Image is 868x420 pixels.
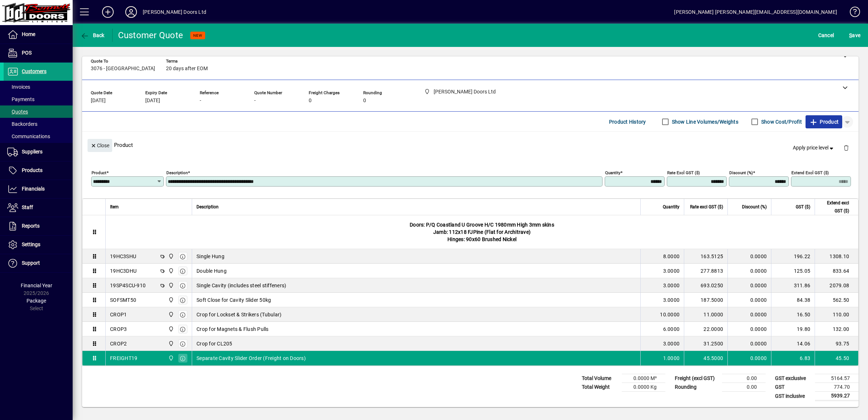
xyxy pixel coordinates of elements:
[22,260,40,266] span: Support
[689,311,723,318] div: 11.0000
[22,241,40,247] span: Settings
[7,109,28,115] span: Quotes
[674,6,837,18] div: [PERSON_NAME] [PERSON_NAME][EMAIL_ADDRESS][DOMAIN_NAME]
[110,253,136,260] div: 19HC3SHU
[166,296,175,304] span: Bennett Doors Ltd
[110,325,127,333] div: CROP3
[663,296,680,304] span: 3.0000
[815,322,858,336] td: 132.00
[22,68,46,74] span: Customers
[91,98,106,104] span: [DATE]
[4,118,73,130] a: Backorders
[727,293,771,307] td: 0.0000
[818,29,834,41] span: Cancel
[4,254,73,272] a: Support
[815,374,859,383] td: 5164.57
[110,282,146,289] div: 19SP4SCU-910
[166,340,175,348] span: Bennett Doors Ltd
[689,325,723,333] div: 22.0000
[90,140,109,152] span: Close
[790,141,838,155] button: Apply price level
[166,325,175,333] span: Bennett Doors Ltd
[663,253,680,260] span: 8.0000
[815,293,858,307] td: 562.50
[118,29,183,41] div: Customer Quote
[771,351,815,365] td: 6.83
[727,264,771,278] td: 0.0000
[729,170,753,175] mat-label: Discount (%)
[663,340,680,347] span: 3.0000
[815,264,858,278] td: 833.64
[819,199,849,215] span: Extend excl GST ($)
[663,325,680,333] span: 6.0000
[78,29,106,42] button: Back
[815,307,858,322] td: 110.00
[771,392,815,401] td: GST inclusive
[145,98,160,104] span: [DATE]
[254,98,256,104] span: -
[791,170,829,175] mat-label: Extend excl GST ($)
[663,355,680,362] span: 1.0000
[847,29,862,42] button: Save
[193,33,202,38] span: NEW
[4,105,73,118] a: Quotes
[622,383,665,392] td: 0.0000 Kg
[196,282,286,289] span: Single Cavity (includes steel stiffeners)
[815,249,858,264] td: 1308.10
[689,282,723,289] div: 693.0250
[21,283,52,288] span: Financial Year
[22,204,33,210] span: Staff
[196,267,227,275] span: Double Hung
[110,311,127,318] div: CROP1
[727,249,771,264] td: 0.0000
[309,98,312,104] span: 0
[771,307,815,322] td: 16.50
[91,66,155,72] span: 3076 - [GEOGRAPHIC_DATA]
[689,253,723,260] div: 163.5125
[4,161,73,180] a: Products
[844,1,859,25] a: Knowledge Base
[689,267,723,275] div: 277.8813
[609,116,646,128] span: Product History
[363,98,366,104] span: 0
[110,267,137,275] div: 19HC3DHU
[22,50,32,56] span: POS
[196,325,269,333] span: Crop for Magnets & Flush Pulls
[86,142,114,148] app-page-header-button: Close
[92,170,106,175] mat-label: Product
[815,351,858,365] td: 45.50
[816,29,836,42] button: Cancel
[670,118,738,125] label: Show Line Volumes/Weights
[196,253,224,260] span: Single Hung
[4,81,73,93] a: Invoices
[727,307,771,322] td: 0.0000
[605,170,620,175] mat-label: Quantity
[143,6,206,18] div: [PERSON_NAME] Doors Ltd
[660,311,680,318] span: 10.0000
[727,322,771,336] td: 0.0000
[110,296,136,304] div: SOFSMT50
[837,139,855,156] button: Delete
[96,5,119,19] button: Add
[106,215,858,249] div: Doors: P/Q Coastland U Groove H/C 1980mm High 3mm skins Jamb: 112x18 FJPine (Flat for Architrave)...
[578,374,622,383] td: Total Volume
[727,351,771,365] td: 0.0000
[793,144,835,152] span: Apply price level
[166,170,188,175] mat-label: Description
[196,340,232,347] span: Crop for CL205
[722,374,766,383] td: 0.00
[4,180,73,198] a: Financials
[815,392,859,401] td: 5939.27
[7,96,35,102] span: Payments
[4,236,73,254] a: Settings
[27,298,46,304] span: Package
[760,118,802,125] label: Show Cost/Profit
[110,340,127,347] div: CROP2
[815,336,858,351] td: 93.75
[849,32,852,38] span: S
[806,115,842,128] button: Product
[663,267,680,275] span: 3.0000
[667,170,700,175] mat-label: Rate excl GST ($)
[196,296,271,304] span: Soft Close for Cavity Slider 50kg
[166,354,175,362] span: Bennett Doors Ltd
